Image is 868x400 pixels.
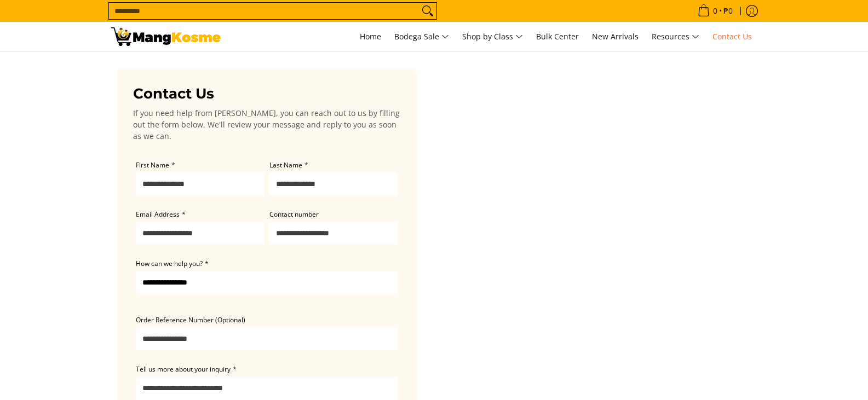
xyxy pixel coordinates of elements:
span: Contact number [269,210,319,219]
a: Contact Us [707,22,757,51]
span: Last Name [269,160,302,170]
span: First Name [136,160,169,170]
a: New Arrivals [587,22,644,51]
a: Shop by Class [457,22,528,51]
a: Bulk Center [531,22,584,51]
a: Bodega Sale [389,22,455,51]
nav: Main Menu [232,22,757,51]
img: Contact Us Today! l Mang Kosme - Home Appliance Warehouse Sale [111,27,221,46]
p: If you need help from [PERSON_NAME], you can reach out to us by filling out the form below. We'll... [133,107,400,142]
span: Email Address [136,210,180,219]
span: Shop by Class [462,30,523,44]
a: Home [354,22,387,51]
span: Order Reference Number (Optional) [136,315,245,324]
span: Bodega Sale [394,30,449,44]
button: Search [419,3,436,19]
span: 0 [711,7,719,15]
span: Contact Us [712,31,752,42]
h3: Contact Us [133,85,400,103]
span: Bulk Center [536,31,579,42]
span: New Arrivals [592,31,639,42]
span: Home [360,31,381,42]
span: • [694,5,736,17]
span: Tell us more about your inquiry [136,364,231,374]
span: Resources [652,30,699,44]
a: Resources [646,22,705,51]
span: ₱0 [722,7,734,15]
span: How can we help you? [136,259,203,268]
